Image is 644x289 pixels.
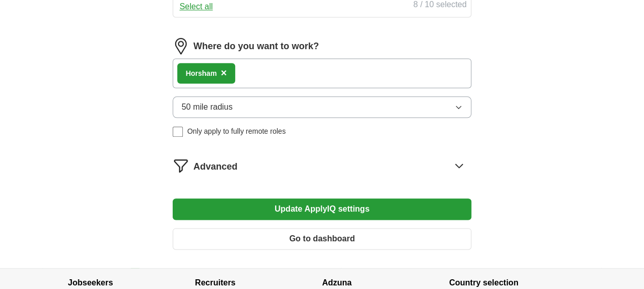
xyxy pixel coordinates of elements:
[179,1,213,13] button: Select all
[173,228,471,250] button: Go to dashboard
[193,160,237,174] span: Advanced
[193,39,319,53] label: Where do you want to work?
[187,126,285,137] span: Only apply to fully remote roles
[173,96,471,118] button: 50 mile radius
[173,198,471,220] button: Update ApplyIQ settings
[221,66,227,81] button: ×
[173,157,189,174] img: filter
[173,38,189,54] img: location.png
[181,101,233,113] span: 50 mile radius
[185,68,217,79] div: Horsham
[173,127,183,137] input: Only apply to fully remote roles
[221,67,227,78] span: ×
